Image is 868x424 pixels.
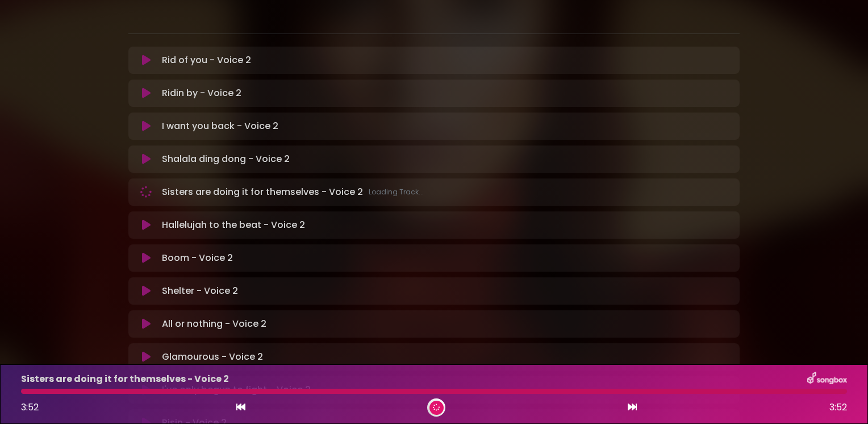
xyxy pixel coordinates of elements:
[162,251,233,265] p: Boom - Voice 2
[162,53,251,67] p: Rid of you - Voice 2
[21,401,39,414] span: 3:52
[162,218,305,232] p: Hallelujah to the beat - Voice 2
[162,119,278,133] p: I want you back - Voice 2
[162,152,290,166] p: Shalala ding dong - Voice 2
[369,187,424,197] span: Loading Track...
[162,284,238,298] p: Shelter - Voice 2
[807,372,847,386] img: songbox-logo-white.png
[162,317,266,331] p: All or nothing - Voice 2
[21,372,229,386] p: Sisters are doing it for themselves - Voice 2
[162,350,263,364] p: Glamourous - Voice 2
[829,401,847,414] span: 3:52
[162,185,424,199] p: Sisters are doing it for themselves - Voice 2
[162,86,241,100] p: Ridin by - Voice 2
